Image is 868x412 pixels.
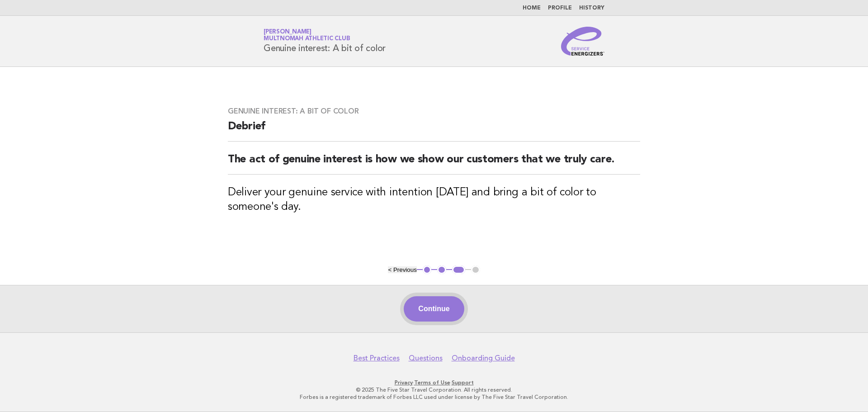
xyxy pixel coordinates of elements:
[388,266,416,273] button: < Previous
[414,379,450,386] a: Terms of Use
[395,379,413,386] a: Privacy
[452,265,465,275] button: 3
[264,36,350,42] span: Multnomah Athletic Club
[228,152,640,175] h2: The act of genuine interest is how we show our customers that we truly care.
[157,386,711,393] p: © 2025 The Five Star Travel Corporation. All rights reserved.
[264,29,350,42] a: [PERSON_NAME]Multnomah Athletic Club
[354,354,400,363] a: Best Practices
[228,107,640,116] h3: Genuine interest: A bit of color
[228,119,640,142] h2: Debrief
[523,5,541,11] a: Home
[404,296,464,322] button: Continue
[452,379,474,386] a: Support
[437,265,446,275] button: 2
[579,5,604,11] a: History
[452,354,515,363] a: Onboarding Guide
[423,265,432,275] button: 1
[548,5,572,11] a: Profile
[228,185,640,214] h3: Deliver your genuine service with intention [DATE] and bring a bit of color to someone's day.
[157,379,711,386] p: · ·
[561,27,604,56] img: Service Energizers
[157,393,711,401] p: Forbes is a registered trademark of Forbes LLC used under license by The Five Star Travel Corpora...
[264,29,386,53] h1: Genuine interest: A bit of color
[409,354,443,363] a: Questions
